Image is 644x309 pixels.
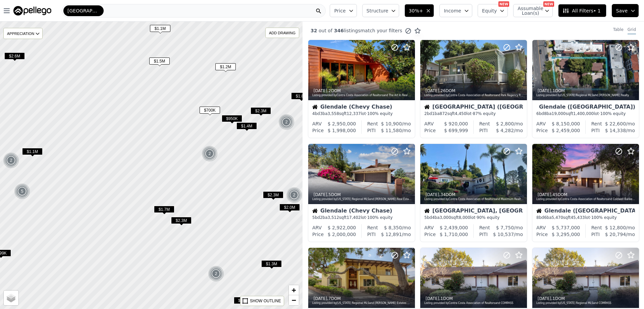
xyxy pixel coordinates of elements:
span: $1.4M [236,122,257,129]
div: Glendale ([GEOGRAPHIC_DATA]) [536,104,635,111]
span: $1.3M [261,260,282,267]
span: $2.6M [4,52,25,60]
button: Equity [478,4,508,17]
span: Save [616,7,628,14]
div: /mo [490,224,523,231]
span: Income [444,7,461,14]
button: Save [612,4,639,17]
span: $950K [222,115,242,122]
div: Listing provided by Contra Costa Association of Realtors and Park Regency Realty [424,93,524,98]
div: $1.2M [215,63,236,73]
img: g1.png [286,187,303,203]
div: $1.1M [150,25,170,35]
div: Price [424,127,436,134]
div: Rent [591,224,602,231]
div: , 34 DOM [424,192,524,197]
span: $1.1M [150,25,170,32]
button: 30%+ [405,4,434,17]
span: Assumable Loan(s) [518,6,539,15]
span: Equity [482,7,497,14]
img: g1.png [278,114,295,130]
div: $2.3M [251,107,271,117]
span: $ 10,537 [493,232,514,237]
div: Listing provided by Contra Costa Association of Realtors and COMPASS [424,301,524,305]
time: 2025-09-13 06:34 [426,88,439,93]
span: $ 4,282 [496,128,514,133]
div: $1.1M [22,148,43,158]
div: APPRECIATION [3,28,43,39]
div: Rent [479,224,490,231]
span: 346 [332,28,344,33]
div: Listing provided by Contra Costa Association of Realtors and Coldwell Banker Realty [536,197,636,201]
span: $2.0M [279,204,300,211]
span: $ 8,150,000 [552,121,580,126]
div: , 1 DOM [424,296,524,301]
button: Assumable Loan(s) [513,4,553,17]
div: Glendale (Chevy Chase) [312,208,411,215]
div: $2.6M [4,52,25,62]
a: [DATE],26DOMListing provided byContra Costa Association of Realtorsand Park Regency RealtyHouse[G... [420,40,527,138]
div: /mo [488,231,523,238]
span: − [292,296,296,304]
span: $700K [200,107,220,114]
div: , 2 DOM [312,88,412,93]
div: Price [312,127,324,134]
div: , 1 DOM [536,296,636,301]
div: 2 [278,114,294,130]
span: match your filters [360,27,402,34]
img: Pellego [13,6,51,15]
div: 4 bd 3 ba sqft lot · 100% equity [312,111,411,116]
span: 4,450 [455,111,466,116]
div: Rent [367,224,378,231]
div: Rent [479,120,490,127]
div: PITI [367,127,376,134]
span: $ 10,900 [381,121,402,126]
a: [DATE],45DOMListing provided byContra Costa Association of Realtorsand Coldwell Banker RealtyHous... [532,144,639,242]
div: , 1 DOM [536,88,636,93]
div: /mo [600,127,635,134]
span: 17,402 [346,215,361,220]
span: All Filters • 1 [562,7,600,14]
div: , 26 DOM [424,88,524,93]
div: ARV [536,120,546,127]
img: g1.png [202,146,218,162]
span: 3,000 [440,215,451,220]
time: 2025-09-10 18:36 [426,192,439,197]
a: Zoom in [289,285,299,295]
div: ARV [424,224,434,231]
div: , 7 DOM [312,296,412,301]
div: PITI [479,127,488,134]
div: 2 [3,152,19,168]
div: Listing provided by [US_STATE] Regional MLS and COMPASS [536,301,636,305]
div: Grid [628,27,636,34]
div: $1.3M [261,260,282,270]
img: g1.png [14,183,31,199]
div: 5 bd 4 ba sqft lot · 90% equity [424,215,523,220]
time: 2025-09-11 09:59 [314,192,327,197]
a: [DATE],34DOMListing provided byContra Costa Association of Realtorsand Maximum Realty & Property ... [420,144,527,242]
div: /mo [378,120,411,127]
span: $ 11,580 [381,128,402,133]
img: House [312,208,318,214]
div: Glendale ([GEOGRAPHIC_DATA]) [536,208,635,215]
div: /mo [490,120,523,127]
time: 2025-09-07 04:12 [314,296,327,301]
div: PITI [367,231,376,238]
div: PITI [479,231,488,238]
span: 45,433 [571,215,585,220]
div: /mo [602,120,635,127]
div: PITI [591,231,600,238]
a: [DATE],2DOMListing provided byContra Costa Association of Realtorsand The Art In Real EstateHouse... [308,40,415,138]
div: 2 [208,266,224,282]
div: Price [536,231,548,238]
span: $ 14,338 [605,128,626,133]
div: Listing provided by [US_STATE] Regional MLS and [PERSON_NAME] Realty [536,93,636,98]
div: ARV [424,120,434,127]
div: ARV [312,120,322,127]
time: 2025-09-09 21:03 [538,192,551,197]
img: House [536,208,542,214]
div: SHOW OUTLINE [250,298,281,304]
img: House [424,208,430,214]
div: NEW [498,1,509,7]
button: Price [330,4,357,17]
